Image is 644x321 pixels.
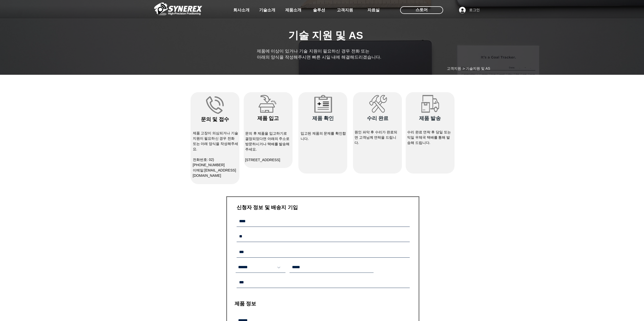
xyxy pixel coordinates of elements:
[201,116,229,122] span: ​문의 및 접수
[337,8,353,13] span: 고객지원
[193,168,236,178] span: ​이메일:
[400,6,443,14] div: 스토어
[301,131,346,141] span: 입고된 제품의 문제를 확인합니다.
[154,1,202,16] img: 씨너렉스_White_simbol_대지 1.png
[367,115,389,121] span: ​수리 완료
[467,8,482,13] span: 로그인
[245,158,280,162] span: [STREET_ADDRESS]
[355,130,398,145] span: 원인 파악 후 수리가 완료되면 고객님께 연락을 드립니다.
[332,5,358,15] a: 고객지원
[229,5,254,15] a: 회사소개
[193,131,238,151] span: 제품 고장이 의심되거나 기술지원이 필요하신 경우 전화 또는 아래 양식을 작성해주세요.
[237,205,298,210] span: ​신청자 정보 및 배송지 기입
[259,8,275,13] span: 기술소개
[233,8,250,13] span: 회사소개
[245,131,290,151] span: ​문의 후 제품을 입고하기로 결정되었다면 아래의 주소로 방문하시거나 택배를 발송해주세요.
[312,115,334,121] span: ​제품 확인
[367,8,380,13] span: 자료실
[419,115,441,121] span: ​제품 발송
[255,5,280,15] a: 기술소개
[193,168,236,178] a: [EMAIL_ADDRESS][DOMAIN_NAME]
[306,5,332,15] a: 솔루션
[455,5,483,15] button: 로그인
[285,8,301,13] span: 제품소개
[407,130,451,145] span: 수리 완료 연락 후 당일 또는 익일 우체국 택배를 통해 발송해 드립니다.
[361,5,386,15] a: 자료실
[235,301,256,306] span: ​제품 정보
[550,162,644,321] iframe: Wix Chat
[281,5,306,15] a: 제품소개
[416,7,428,13] span: 스토어
[193,158,225,167] span: 전화번호: 02)[PHONE_NUMBER]
[313,8,325,13] span: 솔루션
[257,115,279,121] span: ​제품 입고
